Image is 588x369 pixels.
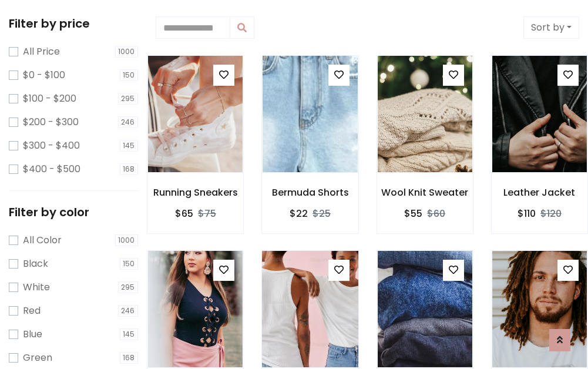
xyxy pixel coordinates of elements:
del: $120 [540,207,562,220]
h6: $65 [175,208,193,219]
del: $60 [427,207,445,220]
h6: $110 [518,208,536,219]
label: White [23,280,50,294]
label: $200 - $300 [23,115,79,129]
label: Red [23,304,41,318]
span: 246 [118,305,139,317]
span: 168 [120,163,139,175]
label: All Price [23,45,60,59]
del: $25 [313,207,331,220]
span: 150 [120,69,139,81]
label: Black [23,257,48,271]
label: $0 - $100 [23,68,65,82]
span: 145 [120,140,139,152]
label: Blue [23,327,42,341]
span: 145 [120,328,139,340]
h5: Filter by price [9,16,138,31]
span: 1000 [115,234,139,246]
span: 150 [120,258,139,270]
span: 295 [118,281,139,293]
label: $100 - $200 [23,92,76,106]
label: $300 - $400 [23,139,80,153]
button: Sort by [523,16,579,39]
h6: Leather Jacket [492,187,587,198]
span: 246 [118,116,139,128]
span: 1000 [115,46,139,58]
del: $75 [198,207,216,220]
label: All Color [23,233,62,247]
h6: Bermuda Shorts [262,187,358,198]
span: 295 [118,93,139,105]
h6: Running Sneakers [147,187,243,198]
h6: $55 [404,208,422,219]
label: Green [23,351,52,365]
h6: Wool Knit Sweater [377,187,473,198]
label: $400 - $500 [23,162,80,176]
h6: $22 [290,208,308,219]
h5: Filter by color [9,205,138,219]
span: 168 [120,352,139,364]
